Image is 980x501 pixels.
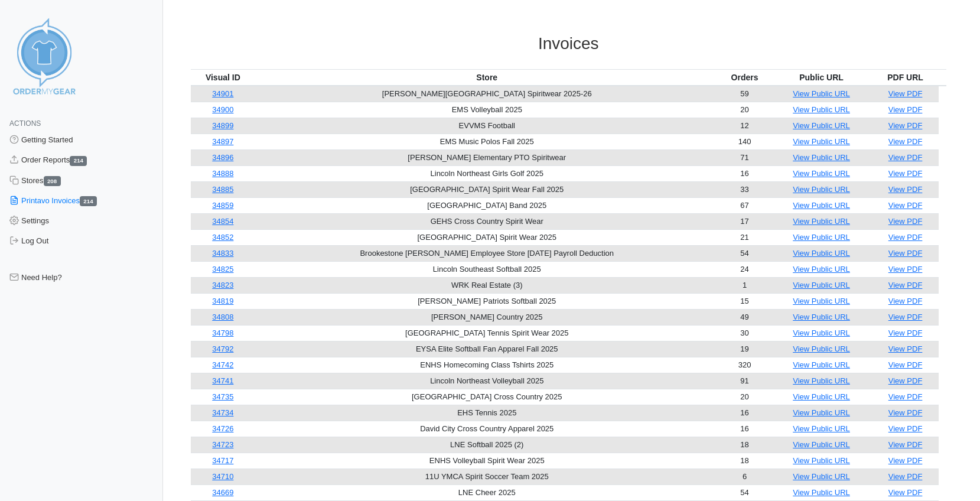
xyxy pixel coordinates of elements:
[212,185,233,194] a: 34885
[255,69,718,86] th: Store
[212,297,233,305] a: 34819
[793,472,850,481] a: View Public URL
[793,297,850,305] a: View Public URL
[793,456,850,465] a: View Public URL
[888,344,923,353] a: View PDF
[718,181,770,197] td: 33
[793,249,850,258] a: View Public URL
[888,424,923,433] a: View PDF
[212,360,233,369] a: 34742
[793,328,850,337] a: View Public URL
[255,293,718,309] td: [PERSON_NAME] Patriots Softball 2025
[793,344,850,353] a: View Public URL
[718,245,770,261] td: 54
[255,325,718,341] td: [GEOGRAPHIC_DATA] Tennis Spirit Wear 2025
[718,102,770,118] td: 20
[793,424,850,433] a: View Public URL
[255,373,718,389] td: Lincoln Northeast Volleyball 2025
[793,121,850,130] a: View Public URL
[9,119,41,128] span: Actions
[718,118,770,134] td: 12
[771,69,872,86] th: Public URL
[718,165,770,181] td: 16
[255,389,718,405] td: [GEOGRAPHIC_DATA] Cross Country 2025
[718,373,770,389] td: 91
[718,261,770,277] td: 24
[255,102,718,118] td: EMS Volleyball 2025
[888,456,923,465] a: View PDF
[793,392,850,401] a: View Public URL
[793,488,850,497] a: View Public URL
[255,86,718,102] td: [PERSON_NAME][GEOGRAPHIC_DATA] Spiritwear 2025-26
[793,265,850,274] a: View Public URL
[888,376,923,385] a: View PDF
[212,233,233,242] a: 34852
[888,153,923,162] a: View PDF
[718,405,770,421] td: 16
[212,249,233,258] a: 34833
[212,392,233,401] a: 34735
[793,313,850,321] a: View Public URL
[212,105,233,114] a: 34900
[80,196,97,206] span: 214
[888,121,923,130] a: View PDF
[212,89,233,98] a: 34901
[793,105,850,114] a: View Public URL
[718,197,770,213] td: 67
[212,265,233,274] a: 34825
[888,392,923,401] a: View PDF
[718,389,770,405] td: 20
[255,261,718,277] td: Lincoln Southeast Softball 2025
[212,440,233,449] a: 34723
[255,437,718,453] td: LNE Softball 2025 (2)
[212,169,233,178] a: 34888
[718,437,770,453] td: 18
[212,121,233,130] a: 34899
[212,328,233,337] a: 34798
[888,265,923,274] a: View PDF
[255,484,718,500] td: LNE Cheer 2025
[212,313,233,321] a: 34808
[718,309,770,325] td: 49
[888,360,923,369] a: View PDF
[888,328,923,337] a: View PDF
[255,165,718,181] td: Lincoln Northeast Girls Golf 2025
[255,469,718,484] td: 11U YMCA Spirit Soccer Team 2025
[718,453,770,469] td: 18
[793,233,850,242] a: View Public URL
[255,134,718,149] td: EMS Music Polos Fall 2025
[718,134,770,149] td: 140
[888,249,923,258] a: View PDF
[44,176,61,186] span: 208
[793,137,850,146] a: View Public URL
[255,118,718,134] td: EVVMS Football
[212,488,233,497] a: 34669
[718,213,770,229] td: 17
[718,277,770,293] td: 1
[718,341,770,357] td: 19
[255,149,718,165] td: [PERSON_NAME] Elementary PTO Spiritwear
[255,309,718,325] td: [PERSON_NAME] Country 2025
[212,217,233,226] a: 34854
[793,89,850,98] a: View Public URL
[255,405,718,421] td: EHS Tennis 2025
[888,169,923,178] a: View PDF
[888,408,923,417] a: View PDF
[255,245,718,261] td: Brookestone [PERSON_NAME] Employee Store [DATE] Payroll Deduction
[255,357,718,373] td: ENHS Homecoming Class Tshirts 2025
[888,185,923,194] a: View PDF
[718,229,770,245] td: 21
[888,281,923,289] a: View PDF
[793,217,850,226] a: View Public URL
[718,293,770,309] td: 15
[793,376,850,385] a: View Public URL
[191,34,947,54] h3: Invoices
[212,456,233,465] a: 34717
[255,277,718,293] td: WRK Real Estate (3)
[793,169,850,178] a: View Public URL
[888,472,923,481] a: View PDF
[872,69,939,86] th: PDF URL
[718,86,770,102] td: 59
[793,185,850,194] a: View Public URL
[888,488,923,497] a: View PDF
